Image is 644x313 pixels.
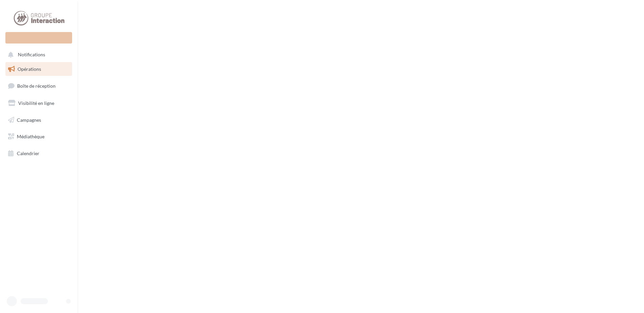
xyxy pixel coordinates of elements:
[4,146,73,161] a: Calendrier
[18,52,45,58] span: Notifications
[18,100,54,106] span: Visibilité en ligne
[18,66,41,72] span: Opérations
[4,62,73,76] a: Opérations
[5,32,72,44] div: Nouvelle campagne
[17,83,56,89] span: Boîte de réception
[4,79,73,93] a: Boîte de réception
[17,117,41,122] span: Campagnes
[4,96,73,110] a: Visibilité en ligne
[17,134,44,139] span: Médiathèque
[17,150,39,156] span: Calendrier
[4,130,73,144] a: Médiathèque
[4,113,73,127] a: Campagnes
